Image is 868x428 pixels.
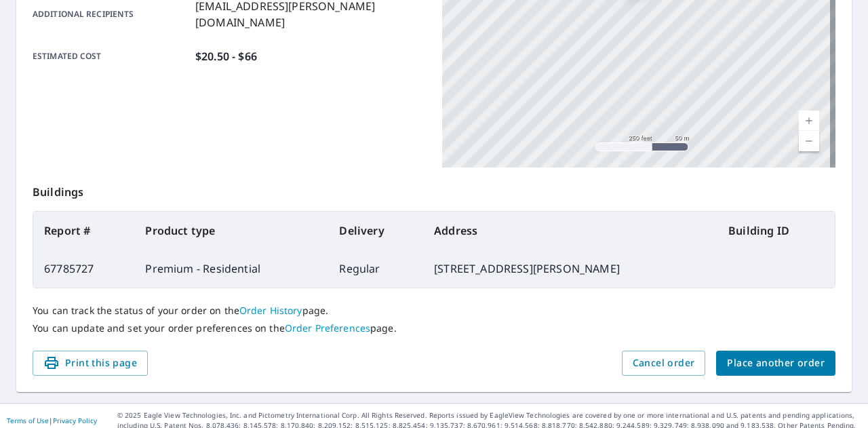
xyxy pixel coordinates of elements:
[328,250,423,288] td: Regular
[633,355,695,372] span: Cancel order
[43,355,137,372] span: Print this page
[134,212,328,250] th: Product type
[239,304,302,317] a: Order History
[717,212,835,250] th: Building ID
[195,48,257,64] p: $20.50 - $66
[33,168,835,211] p: Buildings
[799,131,819,151] a: Current Level 17, Zoom Out
[7,416,49,425] a: Terms of Use
[134,250,328,288] td: Premium - Residential
[423,250,717,288] td: [STREET_ADDRESS][PERSON_NAME]
[33,212,134,250] th: Report #
[328,212,423,250] th: Delivery
[7,416,97,425] p: |
[33,322,835,334] p: You can update and set your order preferences on the page.
[33,351,148,376] button: Print this page
[727,355,825,372] span: Place another order
[622,351,706,376] button: Cancel order
[33,48,190,64] p: Estimated cost
[799,111,819,131] a: Current Level 17, Zoom In
[33,305,835,317] p: You can track the status of your order on the page.
[33,250,134,288] td: 67785727
[53,416,97,425] a: Privacy Policy
[423,212,717,250] th: Address
[285,322,370,334] a: Order Preferences
[716,351,835,376] button: Place another order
